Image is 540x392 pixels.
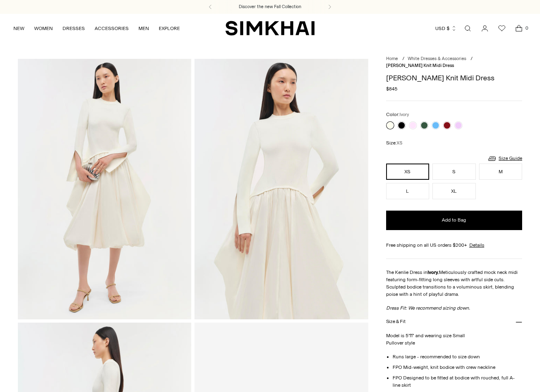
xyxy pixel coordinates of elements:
a: Size Guide [487,153,522,164]
span: XS [397,140,402,146]
label: Color: [386,111,409,118]
button: XL [432,183,476,199]
label: Size: [386,139,402,147]
span: $845 [386,85,397,93]
a: NEW [13,19,24,37]
span: Add to Bag [442,217,466,224]
a: Wishlist [494,20,510,37]
button: M [479,164,523,180]
button: L [386,183,430,199]
a: Details [469,241,484,249]
a: Go to the account page [477,20,493,37]
button: S [432,164,476,180]
p: Model is 5'11" and wearing size Small Pullover style [386,332,523,347]
a: Discover the new Fall Collection [239,4,301,10]
div: / [402,56,404,62]
li: Runs large - recommended to size down [393,353,523,360]
a: ACCESSORIES [95,19,129,37]
a: DRESSES [63,19,85,37]
span: 0 [523,24,530,32]
a: WOMEN [34,19,53,37]
li: FPO Designed to be fitted at bodice with rouched, full A-line skirt [393,374,523,389]
span: [PERSON_NAME] Knit Midi Dress [386,63,454,68]
a: SIMKHAI [225,20,315,36]
em: Dress Fit: We recommend sizing down. [386,305,470,311]
img: Kenlie Taffeta Knit Midi Dress [18,59,191,319]
img: Kenlie Taffeta Knit Midi Dress [194,59,368,319]
div: Free shipping on all US orders $200+ [386,241,523,249]
button: Size & Fit [386,312,523,332]
button: Add to Bag [386,211,523,230]
a: White Dresses & Accessories [408,56,466,61]
button: USD $ [435,19,457,37]
span: Ivory [400,112,409,117]
h3: Size & Fit [386,319,406,324]
nav: breadcrumbs [386,56,523,69]
span: Meticulously crafted mock neck midi featuring form-fitting long sleeves with artful side cuts. Sc... [386,269,518,297]
strong: Ivory. [428,269,439,275]
a: Open cart modal [511,20,527,37]
div: / [471,56,473,62]
a: EXPLORE [159,19,180,37]
a: Open search modal [460,20,476,37]
a: Home [386,56,398,61]
li: FPO Mid-weight, knit bodice with crew neckline [393,364,523,371]
a: MEN [138,19,149,37]
p: The Kenlie Dress in [386,269,523,298]
h1: [PERSON_NAME] Knit Midi Dress [386,74,523,82]
button: XS [386,164,430,180]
